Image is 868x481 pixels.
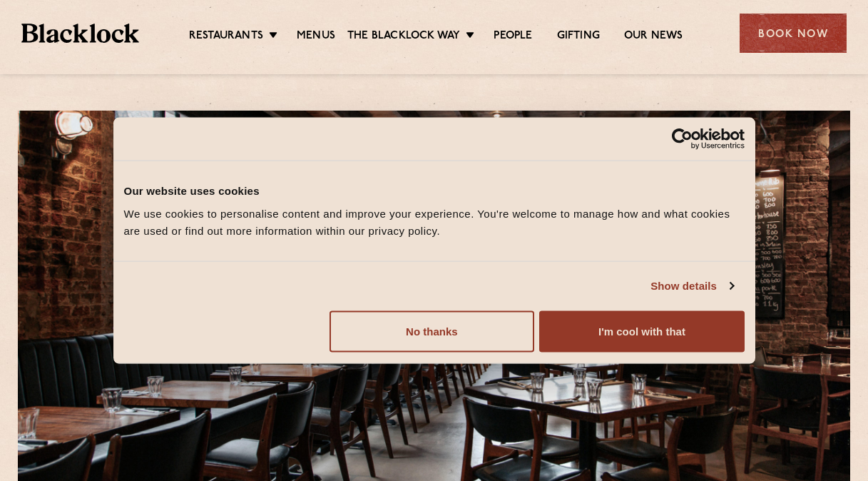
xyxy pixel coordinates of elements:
button: I'm cool with that [539,310,744,352]
button: No thanks [330,310,534,352]
a: Gifting [557,29,600,45]
div: Our website uses cookies [124,183,745,200]
a: Our News [624,29,683,45]
a: Menus [297,29,335,45]
a: Restaurants [189,29,263,45]
a: Show details [650,278,733,295]
img: BL_Textured_Logo-footer-cropped.svg [21,24,139,44]
div: We use cookies to personalise content and improve your experience. You're welcome to manage how a... [124,205,745,239]
div: Book Now [740,14,847,53]
a: The Blacklock Way [347,29,460,45]
a: Usercentrics Cookiebot - opens in a new window [620,128,745,150]
a: People [494,29,532,45]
